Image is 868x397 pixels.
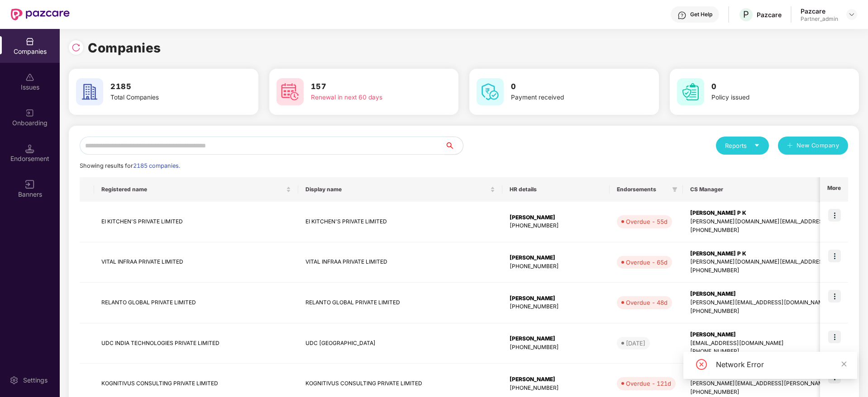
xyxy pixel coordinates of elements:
span: Showing results for [80,162,180,169]
h3: 0 [711,81,825,93]
td: UDC INDIA TECHNOLOGIES PRIVATE LIMITED [94,323,298,364]
img: icon [828,290,841,302]
div: Payment received [511,93,625,103]
span: CS Manager [690,186,866,193]
div: [PERSON_NAME] [510,213,602,222]
img: svg+xml;base64,PHN2ZyBpZD0iQ29tcGFuaWVzIiB4bWxucz0iaHR0cDovL3d3dy53My5vcmcvMjAwMC9zdmciIHdpZHRoPS... [25,37,34,46]
div: Overdue - 65d [626,258,668,267]
td: EI KITCHEN'S PRIVATE LIMITED [94,202,298,242]
div: [PHONE_NUMBER] [510,302,602,311]
span: 2185 companies. [133,162,180,169]
img: svg+xml;base64,PHN2ZyBpZD0iU2V0dGluZy0yMHgyMCIgeG1sbnM9Imh0dHA6Ly93d3cudzMub3JnLzIwMDAvc3ZnIiB3aW... [10,376,19,385]
img: New Pazcare Logo [11,9,70,20]
div: [PHONE_NUMBER] [510,384,602,392]
span: Registered name [101,186,284,193]
span: close-circle [696,359,707,370]
h3: 0 [511,81,625,93]
td: RELANTO GLOBAL PRIVATE LIMITED [298,283,502,323]
th: Display name [298,177,502,202]
div: [PERSON_NAME] [510,254,602,262]
button: plusNew Company [778,137,848,155]
span: filter [672,187,677,192]
div: Reports [725,141,760,150]
img: svg+xml;base64,PHN2ZyB4bWxucz0iaHR0cDovL3d3dy53My5vcmcvMjAwMC9zdmciIHdpZHRoPSI2MCIgaGVpZ2h0PSI2MC... [477,78,504,105]
div: Network Error [716,359,846,370]
th: More [820,177,848,202]
span: New Company [796,141,839,150]
img: svg+xml;base64,PHN2ZyB4bWxucz0iaHR0cDovL3d3dy53My5vcmcvMjAwMC9zdmciIHdpZHRoPSI2MCIgaGVpZ2h0PSI2MC... [677,78,704,105]
span: P [743,9,749,20]
img: icon [828,331,841,343]
img: svg+xml;base64,PHN2ZyB4bWxucz0iaHR0cDovL3d3dy53My5vcmcvMjAwMC9zdmciIHdpZHRoPSI2MCIgaGVpZ2h0PSI2MC... [76,78,103,105]
span: close [841,361,847,367]
span: filter [670,184,679,195]
img: svg+xml;base64,PHN2ZyBpZD0iRHJvcGRvd24tMzJ4MzIiIHhtbG5zPSJodHRwOi8vd3d3LnczLm9yZy8yMDAwL3N2ZyIgd2... [848,11,855,18]
div: Pazcare [801,7,838,15]
img: svg+xml;base64,PHN2ZyB3aWR0aD0iMTQuNSIgaGVpZ2h0PSIxNC41IiB2aWV3Qm94PSIwIDAgMTYgMTYiIGZpbGw9Im5vbm... [25,144,34,153]
span: Endorsements [617,186,668,193]
span: Display name [305,186,488,193]
button: search [444,137,463,155]
img: svg+xml;base64,PHN2ZyB3aWR0aD0iMTYiIGhlaWdodD0iMTYiIHZpZXdCb3g9IjAgMCAxNiAxNiIgZmlsbD0ibm9uZSIgeG... [25,180,34,189]
td: UDC [GEOGRAPHIC_DATA] [298,323,502,364]
img: svg+xml;base64,PHN2ZyBpZD0iSXNzdWVzX2Rpc2FibGVkIiB4bWxucz0iaHR0cDovL3d3dy53My5vcmcvMjAwMC9zdmciIH... [25,73,34,82]
img: svg+xml;base64,PHN2ZyBpZD0iSGVscC0zMngzMiIgeG1sbnM9Imh0dHA6Ly93d3cudzMub3JnLzIwMDAvc3ZnIiB3aWR0aD... [677,11,687,20]
div: Total Companies [110,93,224,103]
td: EI KITCHEN'S PRIVATE LIMITED [298,202,502,242]
div: [PHONE_NUMBER] [510,343,602,352]
div: Get Help [690,11,712,18]
div: Overdue - 121d [626,379,671,388]
img: icon [828,250,841,262]
img: icon [828,209,841,222]
h1: Companies [88,38,161,58]
div: Renewal in next 60 days [311,93,425,103]
span: search [444,142,463,149]
td: VITAL INFRAA PRIVATE LIMITED [298,242,502,283]
img: svg+xml;base64,PHN2ZyB3aWR0aD0iMjAiIGhlaWdodD0iMjAiIHZpZXdCb3g9IjAgMCAyMCAyMCIgZmlsbD0ibm9uZSIgeG... [25,109,34,118]
td: RELANTO GLOBAL PRIVATE LIMITED [94,283,298,323]
span: caret-down [754,142,760,148]
img: svg+xml;base64,PHN2ZyB4bWxucz0iaHR0cDovL3d3dy53My5vcmcvMjAwMC9zdmciIHdpZHRoPSI2MCIgaGVpZ2h0PSI2MC... [277,78,304,105]
th: Registered name [94,177,298,202]
div: [PHONE_NUMBER] [510,262,602,271]
div: [PERSON_NAME] [510,335,602,343]
span: plus [787,142,793,150]
th: HR details [502,177,610,202]
div: Overdue - 48d [626,298,668,307]
h3: 157 [311,81,425,93]
div: Policy issued [711,93,825,103]
div: Settings [20,376,50,385]
img: svg+xml;base64,PHN2ZyBpZD0iUmVsb2FkLTMyeDMyIiB4bWxucz0iaHR0cDovL3d3dy53My5vcmcvMjAwMC9zdmciIHdpZH... [72,43,81,52]
td: VITAL INFRAA PRIVATE LIMITED [94,242,298,283]
div: Partner_admin [801,15,838,23]
div: Overdue - 55d [626,217,668,226]
div: [DATE] [626,339,645,348]
h3: 2185 [110,81,224,93]
div: [PERSON_NAME] [510,375,602,384]
div: [PERSON_NAME] [510,294,602,303]
div: Pazcare [757,10,782,19]
div: [PHONE_NUMBER] [510,222,602,230]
